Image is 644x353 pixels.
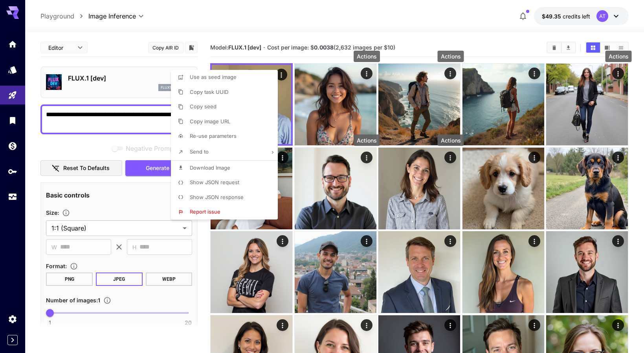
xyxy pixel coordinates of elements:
[190,165,230,171] span: Download Image
[438,135,464,146] div: Actions
[605,51,632,62] div: Actions
[190,118,230,124] span: Copy image URL
[190,148,209,155] span: Send to
[190,179,239,185] span: Show JSON request
[190,209,220,215] span: Report issue
[190,133,237,139] span: Re-use parameters
[438,51,464,62] div: Actions
[354,135,380,146] div: Actions
[354,51,380,62] div: Actions
[190,103,217,110] span: Copy seed
[190,74,237,80] span: Use as seed image
[190,194,244,200] span: Show JSON response
[190,89,228,95] span: Copy task UUID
